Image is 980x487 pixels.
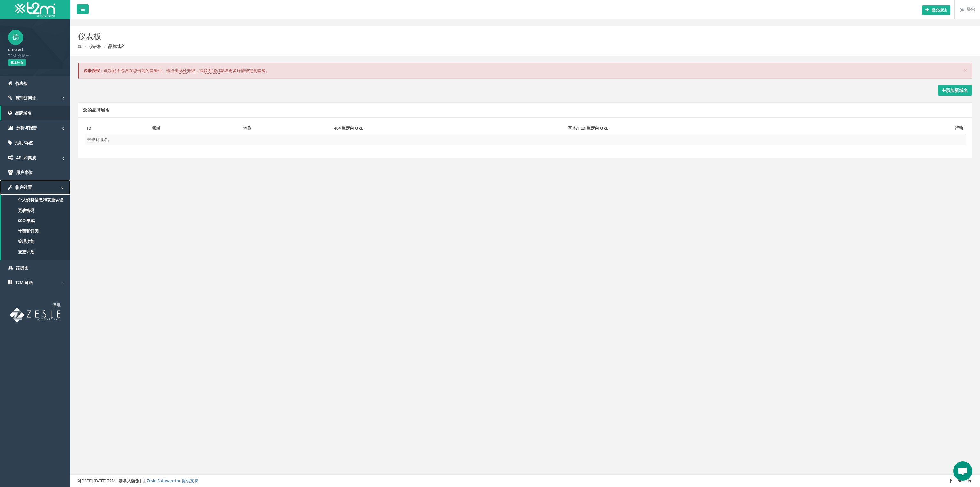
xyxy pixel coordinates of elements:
font: 变更计划 [18,249,34,255]
font: 您的品牌域名 [83,107,110,113]
a: 仪表板 [89,43,101,49]
font: 品牌域名 [15,110,32,116]
font: 获取更多详情或定制套餐。 [220,68,270,73]
font: 管理短网址 [15,95,36,101]
font: 用户席位 [16,169,33,175]
font: 更改密码 [18,207,34,213]
font: 基本计划 [11,60,23,65]
font: API 和集成 [16,155,36,161]
font: 管理功能 [18,238,34,244]
font: 加拿大骄傲 [119,478,139,483]
img: T2M [15,2,55,17]
font: 升级，或 [187,68,204,73]
font: 地位 [243,125,251,131]
font: ID [87,125,92,131]
a: 更改密码 [1,205,70,216]
img: T2M URL 缩短器由 Zesle Software Inc. 提供支持。 [10,308,61,322]
font: 添加新域名 [946,87,968,93]
font: 登出 [966,6,975,12]
a: 家 [78,43,82,49]
font: 个人资料信息和双重认证 [18,197,63,203]
a: SSO 集成 [1,215,70,226]
font: 计费和订阅 [18,228,39,234]
font: | 由 [139,478,147,483]
font: 此处 [179,68,187,73]
a: 变更计划 [1,247,70,257]
font: ©[DATE]-[DATE] T2M – [77,478,119,483]
font: 仪表板 [15,80,28,86]
a: dme ert T2M 会员 [8,45,62,58]
font: T2M 会员 [8,53,26,58]
font: 未授权： [87,68,104,73]
font: 帐户设置 [15,184,32,190]
a: 此处 [179,68,187,74]
font: 德 [12,33,19,41]
font: 此功能不包含在您当前的套餐中。请点击 [104,68,179,73]
font: 行动 [955,125,963,131]
font: 供电 [52,302,61,308]
a: 添加新域名 [938,85,972,96]
a: 计费和订阅 [1,226,70,236]
font: 404 重定向 URL [334,125,363,131]
font: 仪表板 [78,31,101,41]
a: 个人资料信息和双重认证 [1,195,70,205]
font: dme ert [8,47,23,52]
a: 管理功能 [1,236,70,247]
a: Open chat [953,461,972,481]
font: 活动/标签 [15,140,33,146]
font: 提交想法 [932,7,947,13]
font: 分析与报告 [16,125,37,131]
font: 领域 [152,125,160,131]
font: T2M 链路 [15,280,33,285]
font: 品牌域名 [108,43,125,49]
font: SSO 集成 [18,218,35,223]
font: 联系我们 [204,68,220,73]
font: 未找到域名。 [87,137,112,142]
a: 联系我们 [204,68,220,74]
font: 基本/TLD 重定向 URL [568,125,608,131]
button: 提交想法 [922,5,950,15]
font: 路线图 [16,265,28,271]
a: Zesle Software Inc.提供支持 [147,478,198,483]
font: × [963,66,967,75]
